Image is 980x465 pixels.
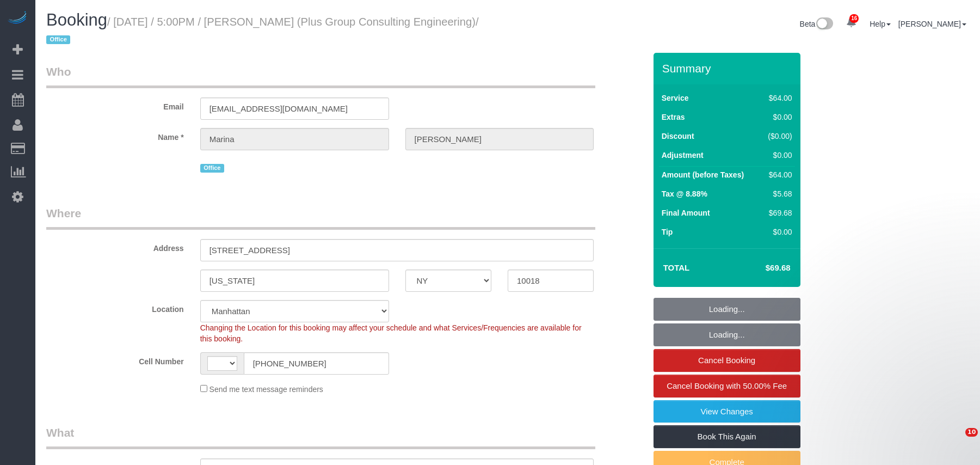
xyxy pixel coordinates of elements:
div: $0.00 [763,227,792,237]
a: View Changes [654,400,800,423]
label: Extras [662,112,685,123]
input: First Name [200,128,389,150]
small: / [DATE] / 5:00PM / [PERSON_NAME] (Plus Group Consulting Engineering) [46,16,479,46]
a: Beta [800,20,834,28]
span: Office [46,35,70,44]
label: Cell Number [38,352,192,367]
img: Automaid Logo [7,11,28,26]
legend: Where [46,205,595,230]
span: Booking [46,10,107,29]
label: Tip [662,227,673,237]
span: / [46,16,479,46]
img: New interface [815,17,833,32]
div: $0.00 [763,150,792,161]
label: Adjustment [662,150,704,161]
label: Amount (before Taxes) [662,169,744,180]
a: Cancel Booking [654,349,800,372]
legend: What [46,425,595,449]
div: $0.00 [763,112,792,123]
span: Changing the Location for this booking may affect your schedule and what Services/Frequencies are... [200,323,582,343]
a: Cancel Booking with 50.00% Fee [654,375,800,397]
label: Final Amount [662,207,710,218]
label: Email [38,97,192,112]
legend: Who [46,64,595,88]
span: 16 [849,14,859,23]
label: Tax @ 8.88% [662,188,707,199]
input: Email [200,97,389,120]
span: Cancel Booking with 50.00% Fee [667,381,787,390]
input: Cell Number [244,352,389,375]
div: ($0.00) [763,131,792,142]
div: $5.68 [763,188,792,199]
span: 10 [965,428,978,437]
a: 16 [841,11,862,35]
div: $64.00 [763,93,792,103]
div: $64.00 [763,169,792,180]
div: $69.68 [763,207,792,218]
a: [PERSON_NAME] [898,20,966,28]
input: Zip Code [508,270,594,292]
label: Name * [38,128,192,143]
span: Office [200,164,224,173]
label: Discount [662,131,694,142]
span: Send me text message reminders [209,385,323,394]
label: Address [38,239,192,254]
a: Help [870,20,891,28]
a: Book This Again [654,425,800,448]
input: City [200,270,389,292]
iframe: Intercom live chat [943,428,969,454]
label: Location [38,300,192,315]
h3: Summary [662,62,795,75]
label: Service [662,93,689,103]
h4: $69.68 [732,264,790,273]
strong: Total [663,263,690,272]
input: Last Name [405,128,594,150]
